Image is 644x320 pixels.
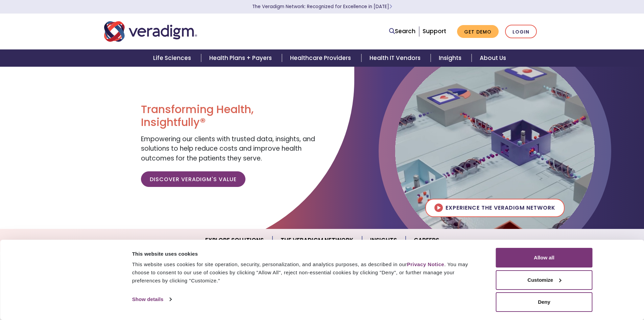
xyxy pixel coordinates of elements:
a: Login [505,25,537,39]
a: Support [423,27,446,35]
span: Empowering our clients with trusted data, insights, and solutions to help reduce costs and improv... [141,134,315,163]
div: This website uses cookies for site operation, security, personalization, and analytics purposes, ... [132,260,481,285]
h1: Transforming Health, Insightfully® [141,103,317,129]
a: Show details [132,294,171,304]
a: The Veradigm Network: Recognized for Excellence in [DATE]Learn More [252,3,392,10]
button: Allow all [496,248,593,268]
a: Explore Solutions [197,232,272,249]
a: Privacy Notice [407,261,444,267]
button: Customize [496,270,593,290]
a: About Us [472,49,514,67]
a: Life Sciences [145,49,201,67]
button: Deny [496,292,593,312]
a: Healthcare Providers [282,49,361,67]
a: The Veradigm Network [272,232,362,249]
a: Health Plans + Payers [201,49,282,67]
a: Search [389,27,415,36]
a: Insights [362,232,406,249]
a: Discover Veradigm's Value [141,171,245,187]
a: Careers [406,232,447,249]
a: Get Demo [457,25,499,38]
span: Learn More [389,3,392,10]
div: This website uses cookies [132,250,481,258]
a: Health IT Vendors [361,49,431,67]
img: Veradigm logo [104,20,197,43]
a: Insights [431,49,472,67]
